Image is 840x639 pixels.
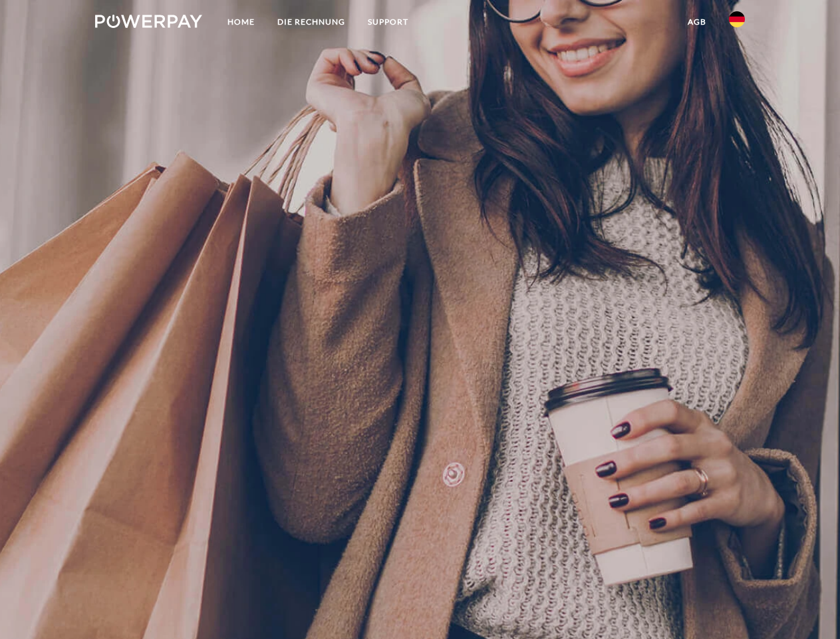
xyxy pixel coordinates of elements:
[266,10,356,34] a: DIE RECHNUNG
[216,10,266,34] a: Home
[729,11,745,27] img: de
[676,10,718,34] a: agb
[95,15,202,28] img: logo-powerpay-white.svg
[356,10,420,34] a: SUPPORT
